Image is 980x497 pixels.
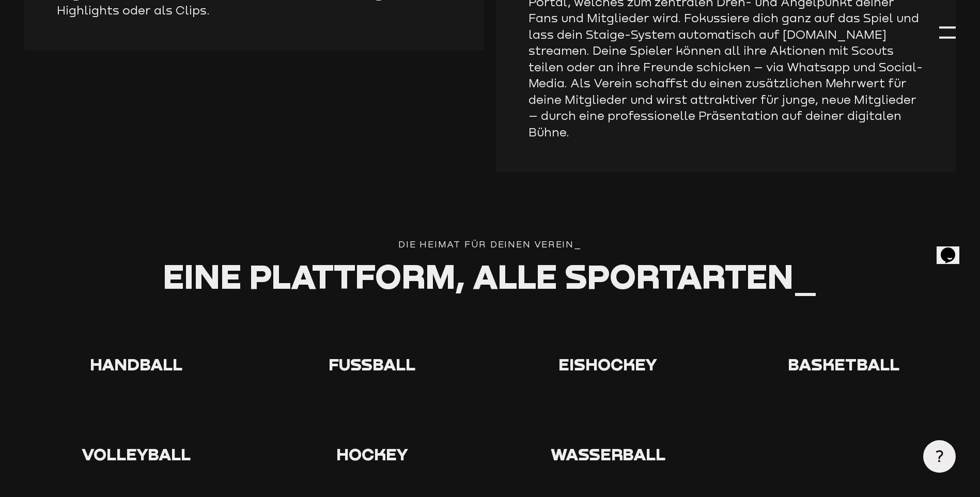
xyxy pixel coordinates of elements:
[788,354,899,374] span: Basketball
[336,444,408,464] span: Hockey
[558,354,657,374] span: Eishockey
[163,256,465,296] span: Eine Plattform,
[329,354,415,374] span: Fußball
[82,444,191,464] span: Volleyball
[473,256,817,296] span: alle Sportarten_
[551,444,665,464] span: Wasserball
[90,354,182,374] span: Handball
[24,238,956,252] div: Die Heimat für deinen verein_
[937,233,970,264] iframe: chat widget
